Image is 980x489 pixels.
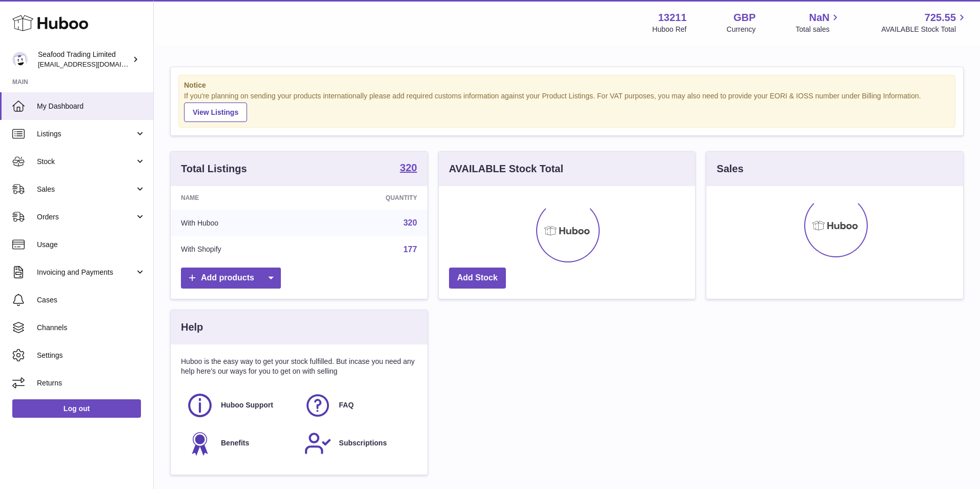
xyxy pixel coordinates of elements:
[652,25,687,34] div: Huboo Ref
[449,268,506,289] a: Add Stock
[400,162,417,173] strong: 320
[181,162,247,176] h3: Total Listings
[304,392,412,419] a: FAQ
[809,11,829,25] span: NaN
[184,80,950,90] strong: Notice
[733,11,756,25] strong: GBP
[339,438,386,448] span: Subscriptions
[795,11,841,34] a: NaN Total sales
[186,430,294,457] a: Benefits
[925,11,956,25] span: 725.55
[184,103,247,122] a: View Listings
[309,186,427,210] th: Quantity
[881,11,968,34] a: 725.55 AVAILABLE Stock Total
[37,157,135,167] span: Stock
[37,378,146,388] span: Returns
[37,129,135,139] span: Listings
[658,11,687,25] strong: 13211
[171,210,309,236] td: With Huboo
[37,212,135,222] span: Orders
[304,430,412,457] a: Subscriptions
[37,295,146,305] span: Cases
[717,162,743,176] h3: Sales
[403,218,417,227] a: 320
[403,245,417,254] a: 177
[795,25,841,34] span: Total sales
[38,50,130,69] div: Seafood Trading Limited
[37,268,135,277] span: Invoicing and Payments
[727,25,756,34] div: Currency
[181,320,203,334] h3: Help
[339,400,354,410] span: FAQ
[184,91,950,122] div: If you're planning on sending your products internationally please add required customs informati...
[37,101,146,111] span: My Dashboard
[449,162,563,176] h3: AVAILABLE Stock Total
[37,323,146,333] span: Channels
[221,400,273,410] span: Huboo Support
[171,186,309,210] th: Name
[37,351,146,360] span: Settings
[171,236,309,263] td: With Shopify
[37,240,146,250] span: Usage
[37,185,135,194] span: Sales
[12,52,28,67] img: internalAdmin-13211@internal.huboo.com
[181,357,417,376] p: Huboo is the easy way to get your stock fulfilled. But incase you need any help here's our ways f...
[881,25,968,34] span: AVAILABLE Stock Total
[400,162,417,175] a: 320
[221,438,249,448] span: Benefits
[12,399,141,418] a: Log out
[38,60,151,68] span: [EMAIL_ADDRESS][DOMAIN_NAME]
[186,392,294,419] a: Huboo Support
[181,268,281,289] a: Add products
